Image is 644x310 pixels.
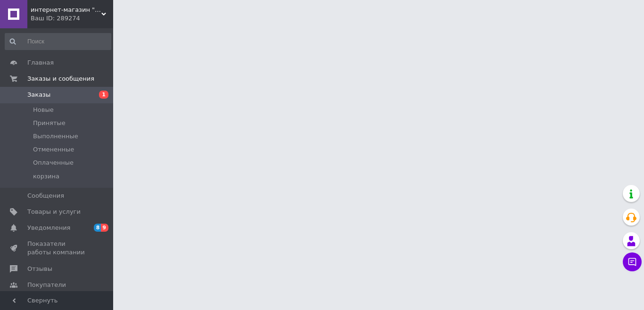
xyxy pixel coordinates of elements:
span: 9 [101,224,108,232]
span: Принятые [33,119,66,127]
span: Отзывы [27,265,52,273]
span: Показатели работы компании [27,240,87,257]
span: Сообщения [27,192,64,200]
span: Отмененные [33,145,74,154]
span: Оплаченные [33,159,74,167]
span: Покупатели [27,281,66,289]
button: Чат с покупателем [623,252,642,271]
span: 8 [94,224,101,232]
span: Заказы [27,91,50,99]
span: Главная [27,59,54,67]
span: Выполненные [33,132,78,141]
span: Уведомления [27,224,70,232]
div: Ваш ID: 289274 [31,14,113,23]
input: Поиск [5,33,111,50]
span: 1 [99,91,108,99]
span: интернет-магазин "Сушилка" [31,6,101,14]
span: корзина [33,172,59,181]
span: Новые [33,106,54,114]
span: Товары и услуги [27,208,81,216]
span: Заказы и сообщения [27,75,94,83]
